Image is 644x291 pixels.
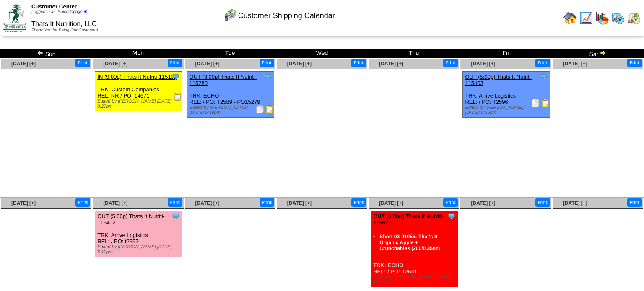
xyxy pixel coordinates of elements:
[31,3,77,10] span: Customer Center
[465,74,532,86] a: OUT (5:00p) Thats It Nutriti-115403
[37,49,44,56] img: arrowleft.gif
[97,213,165,226] a: OUT (5:00p) Thats It Nutriti-115402
[379,200,403,206] a: [DATE] [+]
[540,72,548,81] img: Tooltip
[600,49,606,56] img: arrowright.gif
[171,72,180,81] img: Tooltip
[579,11,593,25] img: line_graph.gif
[190,105,274,115] div: Edited by [PERSON_NAME] [DATE] 5:49pm
[75,59,90,67] button: Print
[75,198,90,207] button: Print
[73,10,87,14] a: (logout)
[373,213,444,226] a: OUT (3:00p) Thats It Nutriti-115627
[264,72,272,81] img: Tooltip
[443,59,458,67] button: Print
[31,28,98,33] span: Thank You for Being Our Customer!
[541,99,550,107] img: Bill of Lading
[287,200,312,206] a: [DATE] [+]
[443,198,458,207] button: Print
[563,11,577,25] img: home.gif
[465,105,550,115] div: Edited by [PERSON_NAME] [DATE] 5:35pm
[460,49,552,58] td: Fri
[373,275,458,285] div: Edited by [PERSON_NAME] [DATE] 12:27pm
[11,61,36,67] a: [DATE] [+]
[276,49,368,58] td: Wed
[31,21,97,28] span: Thats It Nutrition, LLC
[535,198,550,207] button: Print
[471,61,495,67] a: [DATE] [+]
[97,99,182,109] div: Edited by [PERSON_NAME] [DATE] 8:27pm
[351,198,366,207] button: Print
[447,212,456,220] img: Tooltip
[223,9,236,22] img: calendarcustomer.gif
[190,74,257,86] a: OUT (3:00p) Thats It Nutriti-115280
[627,198,642,207] button: Print
[0,49,92,58] td: Sun
[595,11,609,25] img: graph.gif
[3,4,26,32] img: ZoRoCo_Logo(Green%26Foil)%20jpg.webp
[31,10,87,14] span: Logged in as Jsalcedo
[371,211,458,287] div: TRK: ECHO REL: / PO: T2631
[184,49,276,58] td: Tue
[95,72,182,111] div: TRK: Custom Companies REL: NR / PO: 14671
[260,198,274,207] button: Print
[379,61,403,67] a: [DATE] [+]
[171,212,180,220] img: Tooltip
[256,105,264,113] img: Packing Slip
[368,49,460,58] td: Thu
[535,59,550,67] button: Print
[95,211,182,257] div: TRK: Arrive Logistics REL: / PO: t2597
[563,61,587,67] a: [DATE] [+]
[351,59,366,67] button: Print
[463,72,550,118] div: TRK: Arrive Logistics REL: / PO: T2596
[11,200,36,206] a: [DATE] [+]
[563,200,587,206] a: [DATE] [+]
[552,49,644,58] td: Sat
[260,59,274,67] button: Print
[187,72,274,118] div: TRK: ECHO REL: / PO: T2589 - PO15279
[97,74,177,80] a: IN (9:00a) Thats It Nutriti-115101
[195,61,220,67] a: [DATE] [+]
[471,200,495,206] a: [DATE] [+]
[168,198,182,207] button: Print
[195,200,220,206] a: [DATE] [+]
[92,49,184,58] td: Mon
[238,11,335,20] span: Customer Shipping Calendar
[103,200,127,206] a: [DATE] [+]
[97,245,182,255] div: Edited by [PERSON_NAME] [DATE] 6:12pm
[265,105,274,113] img: Bill of Lading
[103,61,127,67] a: [DATE] [+]
[168,59,182,67] button: Print
[287,61,312,67] a: [DATE] [+]
[627,59,642,67] button: Print
[174,93,182,101] img: Receiving Document
[531,99,540,107] img: Packing Slip
[627,11,641,25] img: calendarinout.gif
[379,234,440,251] a: Short 03-01055: That's It Organic Apple + Crunchables (200/0.35oz)
[611,11,625,25] img: calendarprod.gif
